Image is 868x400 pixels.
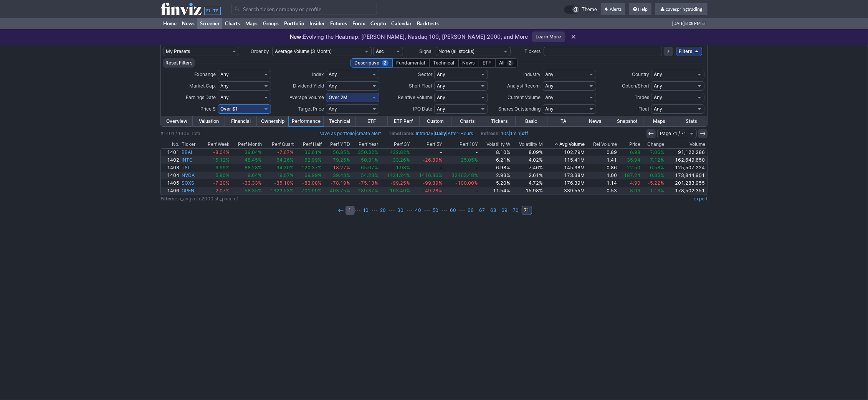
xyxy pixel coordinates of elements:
[372,206,378,215] span: ⋯
[448,131,473,136] a: After-Hours
[379,172,411,179] a: 1431.24%
[586,187,618,195] a: 0.53
[524,48,541,54] span: Tickers
[461,157,478,163] span: 25.05%
[511,172,544,179] a: 2.61%
[411,164,443,172] a: -
[479,187,511,195] a: 11.54%
[213,188,230,193] span: -2.07%
[544,164,586,172] a: 145.38M
[479,156,511,164] a: 6.21%
[180,156,200,164] a: INTC
[245,188,262,193] span: 58.35%
[511,131,521,136] a: 1min
[298,106,324,112] span: Target Price
[441,206,448,215] span: ⋯
[263,179,295,187] a: -35.10%
[276,172,294,178] span: 19.07%
[451,116,483,126] a: Charts
[411,140,443,148] th: Perf 5Y
[624,172,640,178] span: 187.24
[245,157,262,163] span: 48.45%
[251,48,269,54] span: Order by
[351,58,393,68] div: Descriptive
[479,149,511,156] a: 8.10%
[424,206,430,215] span: ⋯
[245,149,262,155] span: 39.04%
[222,18,243,29] a: Charts
[443,187,479,195] a: -
[295,156,323,164] a: 62.99%
[231,164,263,172] a: 88.28%
[411,179,443,187] a: -99.89%
[200,106,216,112] span: Price $
[544,140,586,148] th: Avg Volume
[477,206,488,215] a: 67
[675,116,707,126] a: Stats
[161,156,180,164] a: 1402
[455,180,478,186] span: -100.00%
[419,172,442,178] span: 1416.36%
[666,156,707,164] a: 162,649,650
[358,188,378,193] span: 289.37%
[650,157,665,163] span: 7.12%
[508,83,541,89] span: Analyst Recom.
[618,156,642,164] a: 35.94
[611,116,643,126] a: Snapshot
[293,83,324,89] span: Dividend Yield
[419,48,433,54] span: Signal
[331,165,350,170] span: -18.27%
[547,116,579,126] a: TA
[650,172,665,178] span: 0.35%
[180,187,200,195] a: OPEN
[511,206,522,215] a: 70
[389,130,473,137] span: | |
[160,18,179,29] a: Home
[387,172,410,178] span: 1431.24%
[429,58,459,68] div: Technical
[618,164,642,172] a: 22.50
[382,60,389,66] span: 2
[180,140,200,148] th: Ticker
[511,149,544,156] a: 8.09%
[323,164,351,172] a: -18.27%
[481,131,500,136] b: Refresh:
[511,156,544,164] a: 4.02%
[350,18,368,29] a: Forex
[511,179,544,187] a: 4.72%
[443,172,479,179] a: 32463.48%
[276,165,294,170] span: 94.30%
[622,83,649,89] span: Option/Short
[499,206,511,215] a: 69
[263,164,295,172] a: 94.30%
[423,188,442,193] span: -49.28%
[423,157,442,163] span: -26.89%
[650,165,665,170] span: 6.58%
[324,116,355,126] a: Technical
[200,164,230,172] a: 6.99%
[231,172,263,179] a: 9.64%
[586,149,618,156] a: 0.89
[666,164,707,172] a: 125,507,224
[630,149,640,155] span: 6.98
[295,172,323,179] a: 69.99%
[586,179,618,187] a: 1.14
[242,180,262,186] span: -33.33%
[358,149,378,155] span: 350.32%
[443,156,479,164] a: 25.05%
[231,3,377,15] input: Search
[305,157,322,163] span: 62.99%
[641,187,665,195] a: 1.13%
[499,106,541,112] span: Shares Outstanding
[361,172,378,178] span: 54.23%
[197,18,222,29] a: Screener
[231,149,263,156] a: 39.04%
[516,116,547,126] a: Basic
[643,116,675,126] a: Maps
[507,60,514,66] span: 2
[630,180,640,186] span: 4.90
[420,116,451,126] a: Custom
[215,165,230,170] span: 6.99%
[479,179,511,187] a: 5.20%
[379,187,411,195] a: 163.40%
